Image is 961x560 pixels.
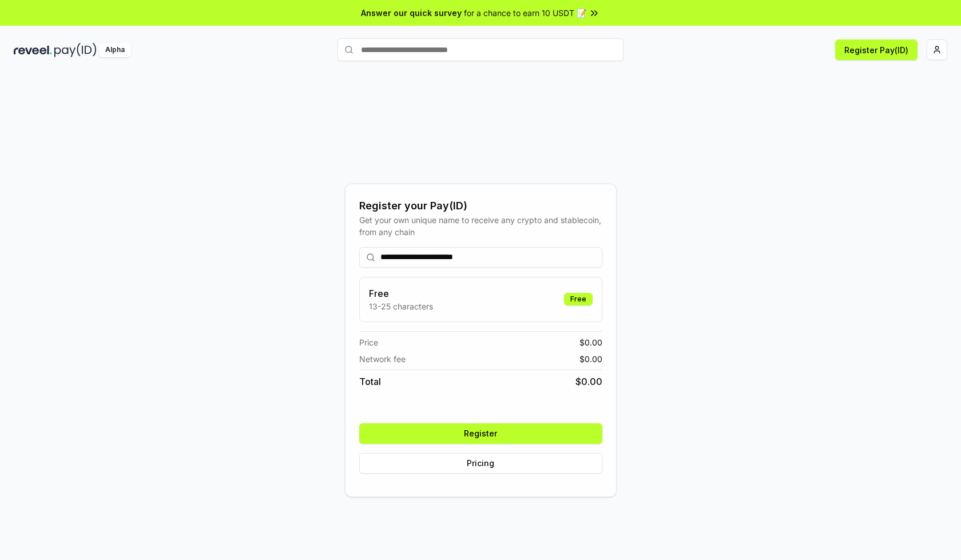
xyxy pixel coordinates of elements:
span: for a chance to earn 10 USDT 📝 [464,7,586,19]
span: Answer our quick survey [361,7,462,19]
span: $ 0.00 [579,353,602,365]
p: 13-25 characters [369,300,433,312]
img: reveel_dark [14,43,52,57]
span: $ 0.00 [575,375,602,388]
span: $ 0.00 [579,336,602,348]
div: Get your own unique name to receive any crypto and stablecoin, from any chain [359,214,602,238]
span: Price [359,336,378,348]
div: Free [564,293,593,305]
img: pay_id [54,43,97,57]
button: Pricing [359,453,602,474]
div: Alpha [99,43,131,57]
button: Register [359,423,602,444]
div: Register your Pay(ID) [359,198,602,214]
span: Total [359,375,381,388]
button: Register Pay(ID) [835,39,918,60]
h3: Free [369,287,433,300]
span: Network fee [359,353,406,365]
